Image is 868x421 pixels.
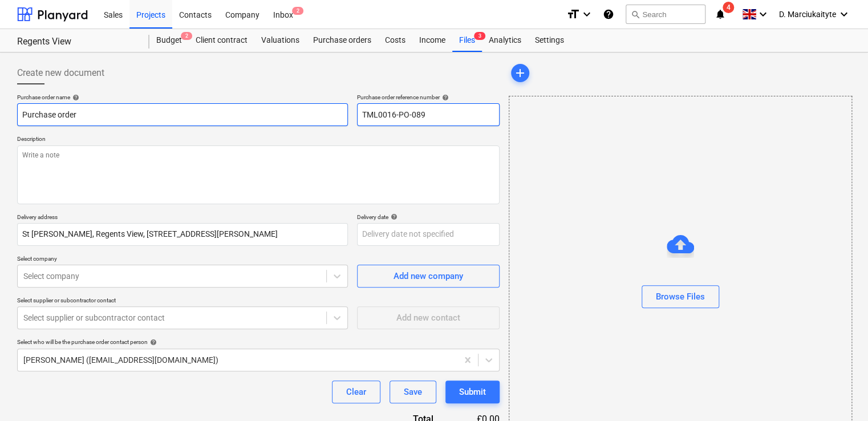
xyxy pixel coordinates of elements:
[181,32,192,40] span: 2
[149,29,189,52] div: Budget
[357,213,500,221] div: Delivery date
[17,338,500,346] div: Select who will be the purchase order contact person
[17,213,348,223] p: Delivery address
[357,265,500,288] button: Add new company
[70,94,79,101] span: help
[452,29,482,52] div: Files
[404,384,422,399] div: Save
[452,29,482,52] a: Files3
[580,7,594,21] i: keyboard_arrow_down
[148,339,157,346] span: help
[388,213,398,220] span: help
[17,94,348,101] div: Purchase order name
[390,380,436,403] button: Save
[811,366,868,421] iframe: Chat Widget
[459,384,486,399] div: Submit
[332,380,380,403] button: Clear
[482,29,528,52] a: Analytics
[445,380,500,403] button: Submit
[17,255,348,265] p: Select company
[346,384,366,399] div: Clear
[149,29,189,52] a: Budget2
[656,289,705,304] div: Browse Files
[412,29,452,52] a: Income
[17,223,348,246] input: Delivery address
[378,29,412,52] a: Costs
[306,29,378,52] a: Purchase orders
[474,32,485,40] span: 3
[357,223,500,246] input: Delivery date not specified
[779,10,836,19] span: D. Marciukaityte
[631,10,640,19] span: search
[837,7,851,21] i: keyboard_arrow_down
[17,36,136,48] div: Regents View
[17,66,104,80] span: Create new document
[292,7,303,15] span: 2
[566,7,580,21] i: format_size
[394,269,463,284] div: Add new company
[642,285,719,308] button: Browse Files
[513,66,527,80] span: add
[723,2,734,13] span: 4
[756,7,770,21] i: keyboard_arrow_down
[17,103,348,126] input: Document name
[603,7,614,21] i: Knowledge base
[17,135,500,145] p: Description
[357,94,500,101] div: Purchase order reference number
[528,29,571,52] a: Settings
[440,94,449,101] span: help
[715,7,726,21] i: notifications
[17,297,348,306] p: Select supplier or subcontractor contact
[189,29,254,52] a: Client contract
[357,103,500,126] input: Reference number
[626,5,705,24] button: Search
[254,29,306,52] a: Valuations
